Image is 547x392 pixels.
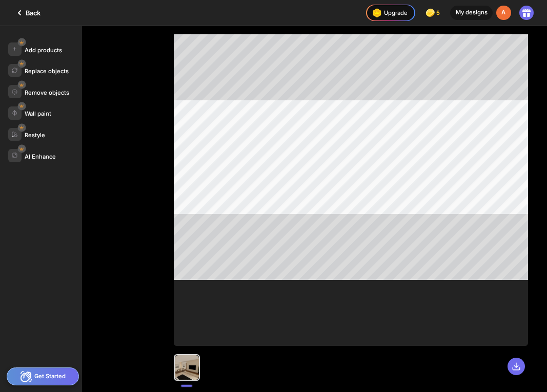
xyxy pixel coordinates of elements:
div: AI Enhance [25,153,56,160]
div: A [496,6,511,20]
div: Back [13,7,40,19]
span: 5 [436,10,442,16]
div: Add products [25,47,62,54]
div: My designs [450,6,493,20]
div: Upgrade [370,6,408,19]
div: Wall paint [25,110,51,117]
img: upgrade-nav-btn-icon.gif [370,6,383,19]
div: Get Started [7,367,79,385]
div: Restyle [25,132,45,139]
div: Replace objects [25,68,69,75]
div: Remove objects [25,89,69,96]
